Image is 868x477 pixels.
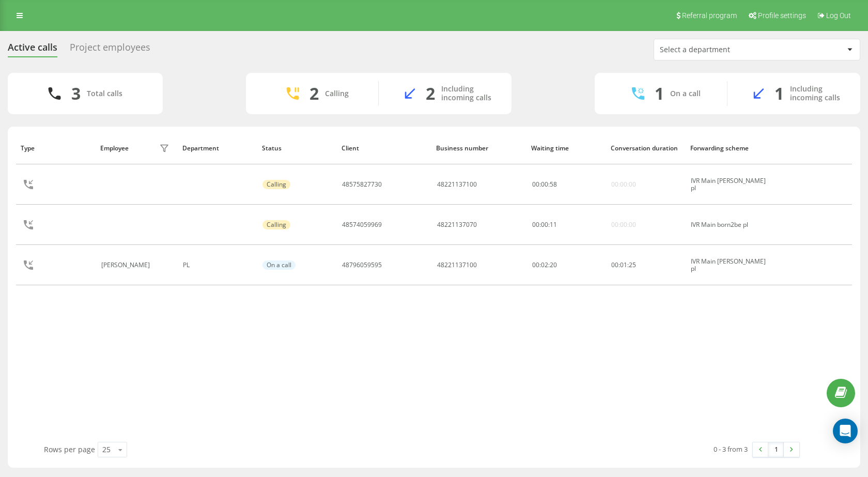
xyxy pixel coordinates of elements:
span: Rows per page [44,444,95,454]
div: IVR Main [PERSON_NAME] pl [691,177,767,192]
div: Including incoming calls [790,85,845,102]
div: On a call [262,260,296,270]
div: 25 [102,444,111,455]
div: Open Intercom Messenger [833,419,858,443]
div: 48796059595 [342,261,382,269]
div: Conversation duration [611,145,680,152]
span: Profile settings [758,11,806,20]
div: 1 [655,84,664,103]
div: Project employees [70,42,150,58]
div: Type [21,145,90,152]
div: 48575827730 [342,181,382,188]
span: 00 [532,220,539,229]
span: 25 [629,260,636,269]
span: 11 [550,220,557,229]
span: Referral program [682,11,737,20]
div: 00:00:00 [611,181,636,188]
div: 1 [774,84,784,103]
span: 00 [611,260,618,269]
div: Status [262,145,332,152]
div: Active calls [8,42,57,58]
div: Calling [262,180,290,189]
div: Employee [100,145,129,152]
div: On a call [670,89,701,98]
div: [PERSON_NAME] [101,261,152,269]
div: Forwarding scheme [690,145,768,152]
div: 00:02:20 [532,261,600,269]
div: 48221137100 [437,181,477,188]
div: IVR Main born2be pl [691,221,767,228]
div: 48221137100 [437,261,477,269]
div: 3 [71,84,81,103]
span: 00 [532,180,539,189]
span: 00 [541,220,548,229]
span: 01 [620,260,627,269]
a: 1 [768,442,784,457]
div: Calling [262,220,290,229]
span: 00 [541,180,548,189]
div: PL [183,261,251,269]
div: 0 - 3 from 3 [714,444,748,454]
div: IVR Main [PERSON_NAME] pl [691,258,767,273]
div: : : [532,221,557,228]
div: : : [611,261,636,269]
div: Calling [325,89,349,98]
div: 48574059969 [342,221,382,228]
div: Including incoming calls [441,85,496,102]
div: Select a department [660,45,783,54]
div: Waiting time [531,145,601,152]
div: Client [342,145,427,152]
div: 00:00:00 [611,221,636,228]
div: 2 [426,84,435,103]
div: 48221137070 [437,221,477,228]
div: Business number [436,145,521,152]
div: : : [532,181,557,188]
span: Log Out [826,11,851,20]
div: Department [182,145,252,152]
div: Total calls [87,89,122,98]
span: 58 [550,180,557,189]
div: 2 [309,84,319,103]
